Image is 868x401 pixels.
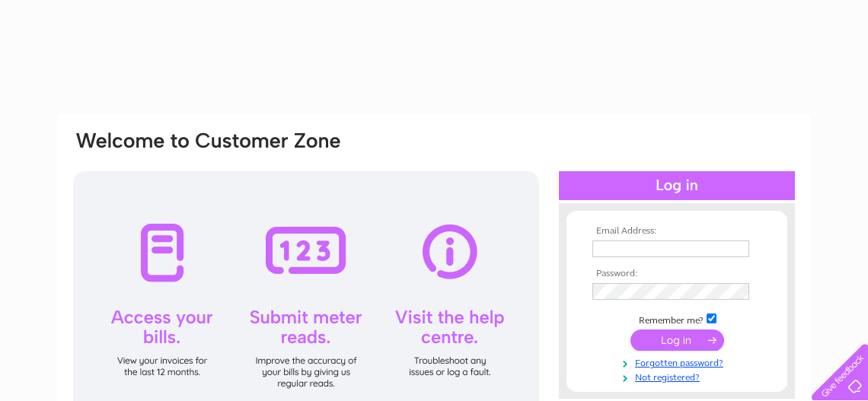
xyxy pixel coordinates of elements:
td: Remember me? [589,311,765,326]
th: Email Address: [589,226,765,237]
input: Submit [630,329,724,351]
a: Not registered? [592,369,765,383]
a: Forgotten password? [592,355,765,369]
th: Password: [589,269,765,279]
